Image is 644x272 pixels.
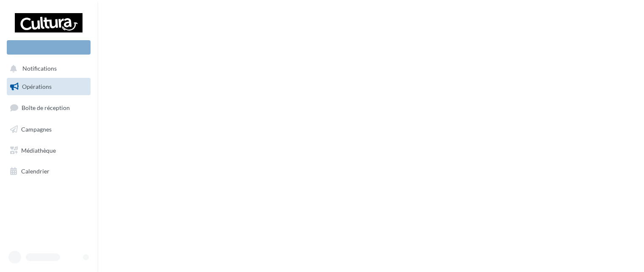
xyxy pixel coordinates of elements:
span: Boîte de réception [22,104,70,111]
span: Calendrier [21,168,50,175]
a: Opérations [5,78,92,96]
a: Boîte de réception [5,99,92,117]
span: Opérations [22,83,52,90]
span: Médiathèque [21,146,56,154]
span: Notifications [22,65,57,72]
a: Médiathèque [5,142,92,159]
div: Nouvelle campagne [7,40,91,55]
span: Campagnes [21,126,52,133]
a: Campagnes [5,121,92,138]
a: Calendrier [5,162,92,180]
